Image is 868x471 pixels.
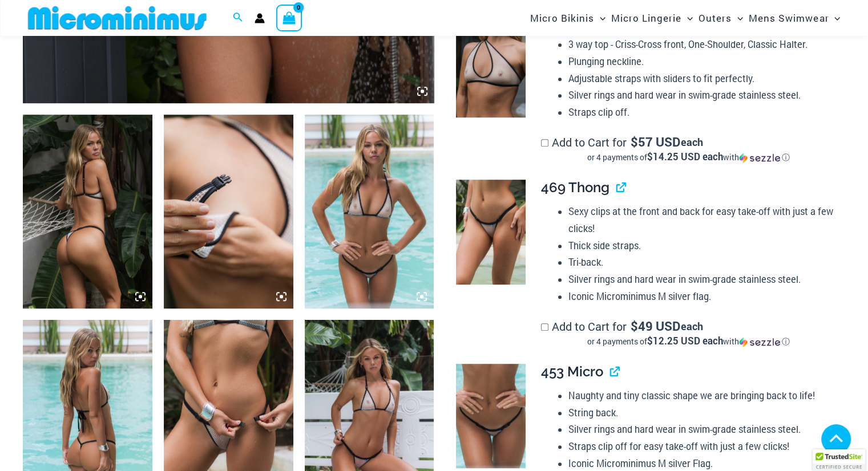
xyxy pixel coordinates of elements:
input: Add to Cart for$49 USD eachor 4 payments of$12.25 USD eachwithSezzle Click to learn more about Se... [541,323,548,331]
li: Silver rings and hard wear in swim-grade stainless steel. [568,421,836,438]
div: or 4 payments of with [541,152,836,163]
li: Silver rings and hard wear in swim-grade stainless steel. [568,87,836,104]
span: $ [630,318,637,334]
img: Trade Winds Ivory/Ink 469 Thong [456,180,526,284]
img: Trade Winds Ivory/Ink 384 Top [164,115,293,308]
img: Trade Winds Ivory/Ink 384 Top [456,13,526,117]
a: Micro BikinisMenu ToggleMenu Toggle [527,3,608,33]
div: or 4 payments of$12.25 USD eachwithSezzle Click to learn more about Sezzle [541,336,836,347]
a: OutersMenu ToggleMenu Toggle [696,3,746,33]
div: or 4 payments of$14.25 USD eachwithSezzle Click to learn more about Sezzle [541,152,836,163]
li: 3 way top - Criss-Cross front, One-Shoulder, Classic Halter. [568,36,836,53]
a: Micro LingerieMenu ToggleMenu Toggle [608,3,696,33]
img: Trade Winds Ivory/Ink 384 Top 469 Thong [23,115,152,308]
a: View Shopping Cart, empty [276,5,302,31]
img: Sezzle [739,337,780,347]
span: $12.25 USD each [647,334,723,347]
li: Silver rings and hard wear in swim-grade stainless steel. [568,271,836,288]
li: Naughty and tiny classic shape we are bringing back to life! [568,387,836,404]
span: 453 Micro [541,363,603,380]
li: Adjustable straps with sliders to fit perfectly. [568,70,836,87]
span: Menu Toggle [829,3,840,33]
li: Plunging neckline. [568,53,836,70]
span: Menu Toggle [594,3,605,33]
li: Straps clip off. [568,104,836,121]
nav: Site Navigation [526,2,845,34]
span: Menu Toggle [732,3,743,33]
span: Outers [699,3,732,33]
span: Micro Bikinis [530,3,594,33]
div: or 4 payments of with [541,336,836,347]
li: Tri-back. [568,254,836,271]
span: $14.25 USD each [647,150,723,163]
span: Mens Swimwear [749,3,829,33]
span: Menu Toggle [681,3,693,33]
input: Add to Cart for$57 USD eachor 4 payments of$14.25 USD eachwithSezzle Click to learn more about Se... [541,139,548,147]
span: $ [630,133,637,150]
li: Thick side straps. [568,237,836,254]
a: Account icon link [255,13,265,23]
a: Mens SwimwearMenu ToggleMenu Toggle [746,3,843,33]
span: 49 USD [630,320,680,332]
span: each [681,320,703,332]
a: Search icon link [233,11,243,26]
li: Iconic Microminimus M silver flag. [568,288,836,305]
span: each [681,136,703,148]
span: 57 USD [630,136,680,148]
li: Sexy clips at the front and back for easy take-off with just a few clicks! [568,203,836,237]
img: Trade Winds Ivory/Ink 317 Top 453 Micro [305,115,434,308]
img: Trade Winds IvoryInk 453 Micro 02 [456,364,526,468]
label: Add to Cart for [541,135,836,163]
img: Sezzle [739,153,780,163]
li: String back. [568,404,836,421]
span: Micro Lingerie [611,3,681,33]
label: Add to Cart for [541,319,836,347]
img: MM SHOP LOGO FLAT [23,5,211,31]
li: Straps clip off for easy take-off with just a few clicks! [568,438,836,455]
span: 469 Thong [541,179,609,196]
div: TrustedSite Certified [813,449,865,471]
